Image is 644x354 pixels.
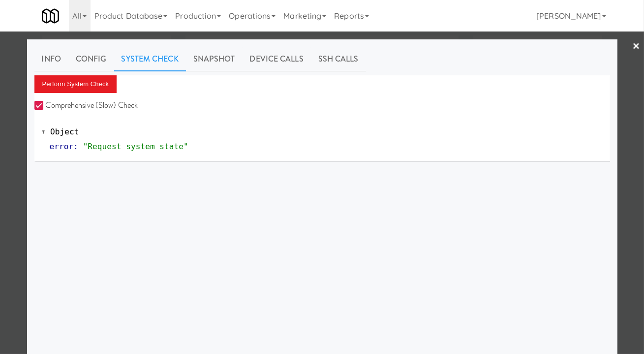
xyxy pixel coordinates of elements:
a: Device Calls [243,47,311,71]
a: Info [34,47,68,71]
span: Object [50,127,79,136]
a: System Check [114,47,186,71]
span: "Request system state" [83,142,188,151]
button: Perform System Check [34,75,117,93]
img: Micromart [42,7,59,25]
a: SSH Calls [311,47,366,71]
a: Snapshot [186,47,243,71]
span: : [73,142,78,151]
a: Config [68,47,114,71]
input: Comprehensive (Slow) Check [34,102,46,110]
label: Comprehensive (Slow) Check [34,98,138,113]
span: error [50,142,74,151]
a: × [632,32,640,62]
